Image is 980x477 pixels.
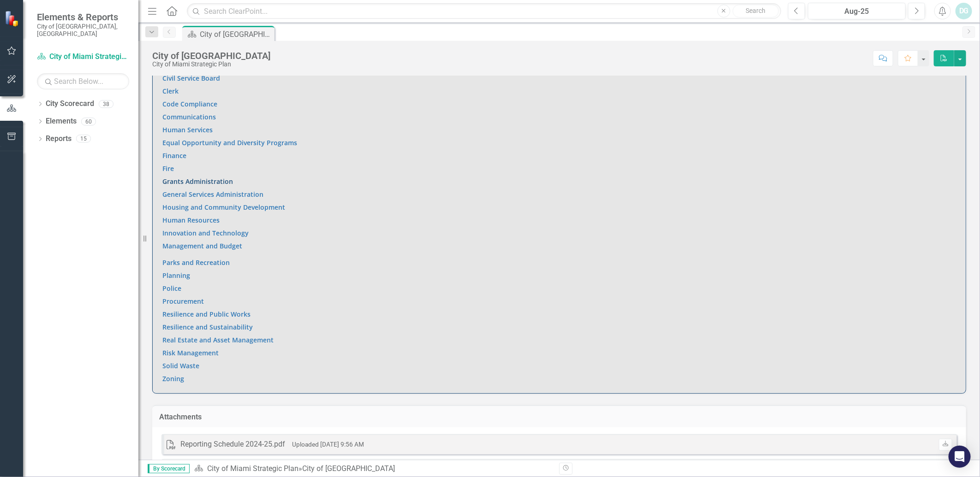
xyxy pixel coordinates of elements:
[162,361,199,370] a: Solid Waste
[302,464,395,473] div: City of [GEOGRAPHIC_DATA]
[46,116,77,127] a: Elements
[37,73,129,89] input: Search Below...
[162,241,242,250] a: Management and Budget
[162,125,213,134] a: Human Services
[162,216,220,224] a: Human Resources
[746,7,765,14] span: Search
[162,190,263,199] a: General Services Administration
[162,112,216,121] a: Communications
[159,413,959,421] h3: Attachments
[162,164,174,173] a: Fire
[811,6,902,17] div: Aug-25
[46,134,72,144] a: Reports
[949,446,971,468] div: Open Intercom Messenger
[148,464,190,473] span: By Scorecard
[37,52,129,62] a: City of Miami Strategic Plan
[162,323,253,331] a: Resilience and Sustainability
[152,61,270,68] div: City of Miami Strategic Plan
[162,258,230,267] a: Parks and Recreation
[162,271,190,280] a: Planning
[162,74,220,82] a: Civil Service Board
[37,12,129,23] span: Elements & Reports
[207,464,299,473] a: City of Miami Strategic Plan
[46,99,94,109] a: City Scorecard
[162,151,186,160] a: Finance
[37,23,129,38] small: City of [GEOGRAPHIC_DATA], [GEOGRAPHIC_DATA]
[76,135,91,143] div: 15
[162,177,233,186] a: Grants Administration
[733,5,779,18] button: Search
[162,297,204,306] a: Procurement
[180,439,285,450] div: Reporting Schedule 2024-25.pdf
[162,203,285,212] a: Housing and Community Development
[956,3,972,19] button: DG
[162,348,219,357] a: Risk Management
[162,310,251,318] a: Resilience and Public Works
[152,51,270,61] div: City of [GEOGRAPHIC_DATA]
[200,29,272,40] div: City of [GEOGRAPHIC_DATA]
[162,284,181,293] a: Police
[292,441,364,448] small: Uploaded [DATE] 9:56 AM
[5,11,21,27] img: ClearPoint Strategy
[162,229,249,237] a: Innovation and Technology
[187,3,781,19] input: Search ClearPoint...
[194,464,552,474] div: »
[162,100,217,108] a: Code Compliance
[81,118,96,125] div: 60
[162,374,184,383] a: Zoning
[808,3,906,19] button: Aug-25
[99,100,114,108] div: 38
[162,87,179,95] a: Clerk
[162,336,274,344] a: Real Estate and Asset Management
[162,138,297,147] a: Equal Opportunity and Diversity Programs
